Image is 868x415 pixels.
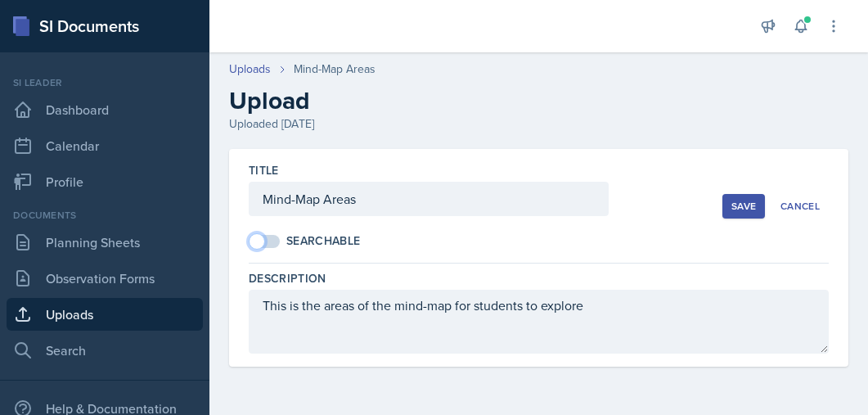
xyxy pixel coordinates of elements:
a: Profile [7,165,203,198]
a: Uploads [229,61,271,78]
button: Save [722,194,765,219]
div: Uploaded [DATE] [229,115,848,133]
a: Search [7,334,203,367]
button: Cancel [771,194,829,219]
div: Mind-Map Areas [294,61,376,78]
div: Save [731,200,756,213]
div: Cancel [780,200,820,213]
div: Si leader [7,75,203,90]
a: Observation Forms [7,262,203,295]
input: Enter title [249,182,609,216]
div: Documents [7,208,203,223]
a: Planning Sheets [7,226,203,259]
a: Calendar [7,129,203,162]
a: Dashboard [7,93,203,126]
a: Uploads [7,298,203,331]
label: Title [249,162,279,178]
div: Searchable [286,232,361,250]
label: Description [249,270,326,286]
h2: Upload [229,86,848,115]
